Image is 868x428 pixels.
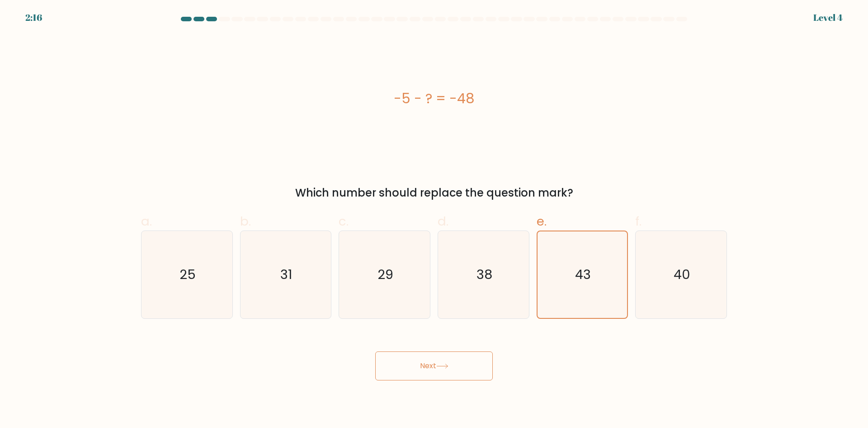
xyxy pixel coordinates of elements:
text: 25 [179,265,196,284]
div: Which number should replace the question mark? [146,185,722,201]
text: 29 [377,265,393,284]
span: e. [537,212,547,230]
span: a. [141,212,152,230]
text: 31 [281,265,292,284]
text: 43 [575,265,591,284]
text: 38 [476,265,492,284]
div: -5 - ? = -48 [141,88,727,109]
span: c. [339,212,349,230]
div: Level 4 [813,11,843,24]
div: 2:16 [25,11,42,24]
span: f. [635,212,642,230]
span: d. [438,212,448,230]
text: 40 [674,265,690,284]
button: Next [375,351,493,380]
span: b. [240,212,251,230]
